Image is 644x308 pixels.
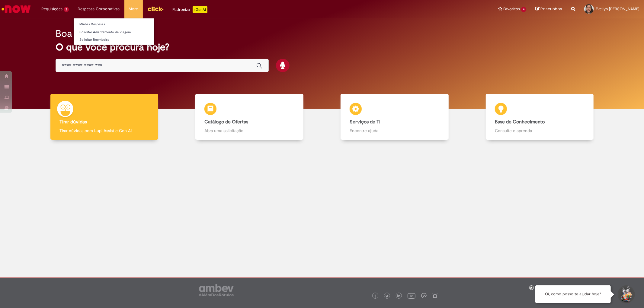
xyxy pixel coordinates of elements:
[374,295,377,298] img: logo_footer_facebook.png
[503,6,520,12] span: Favoritos
[350,128,439,134] p: Encontre ajuda
[408,292,415,300] img: logo_footer_youtube.png
[78,6,120,12] span: Despesas Corporativas
[495,128,585,134] p: Consulte e aprenda
[596,6,639,11] span: Evellyn [PERSON_NAME]
[322,94,467,140] a: Serviços de TI Encontre ajuda
[73,18,155,45] ul: Despesas Corporativas
[495,119,545,125] b: Base de Conhecimento
[199,284,234,296] img: logo_footer_ambev_rotulo_gray.png
[467,94,612,140] a: Base de Conhecimento Consulte e aprenda
[535,285,611,303] div: Oi, como posso te ajudar hoje?
[204,119,248,125] b: Catálogo de Ofertas
[56,28,133,39] h2: Boa tarde, Evellyn
[74,21,154,28] a: Minhas Despesas
[397,294,400,298] img: logo_footer_linkedin.png
[147,4,164,13] img: click_logo_yellow_360x200.png
[56,42,588,52] h2: O que você procura hoje?
[350,119,380,125] b: Serviços de TI
[535,6,562,12] a: Rascunhos
[540,6,562,12] span: Rascunhos
[74,37,154,43] a: Solicitar Reembolso
[41,6,62,12] span: Requisições
[1,3,32,15] img: ServiceNow
[204,128,294,134] p: Abra uma solicitação
[521,7,526,12] span: 4
[432,293,438,298] img: logo_footer_naosei.png
[32,94,177,140] a: Tirar dúvidas Tirar dúvidas com Lupi Assist e Gen Ai
[386,295,389,298] img: logo_footer_twitter.png
[617,285,635,303] button: Iniciar Conversa de Suporte
[59,128,149,134] p: Tirar dúvidas com Lupi Assist e Gen Ai
[59,119,87,125] b: Tirar dúvidas
[193,6,207,13] p: +GenAi
[421,293,427,298] img: logo_footer_workplace.png
[74,29,154,36] a: Solicitar Adiantamento de Viagem
[177,94,322,140] a: Catálogo de Ofertas Abra uma solicitação
[129,6,138,12] span: More
[173,6,207,13] div: Padroniza
[64,7,69,12] span: 2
